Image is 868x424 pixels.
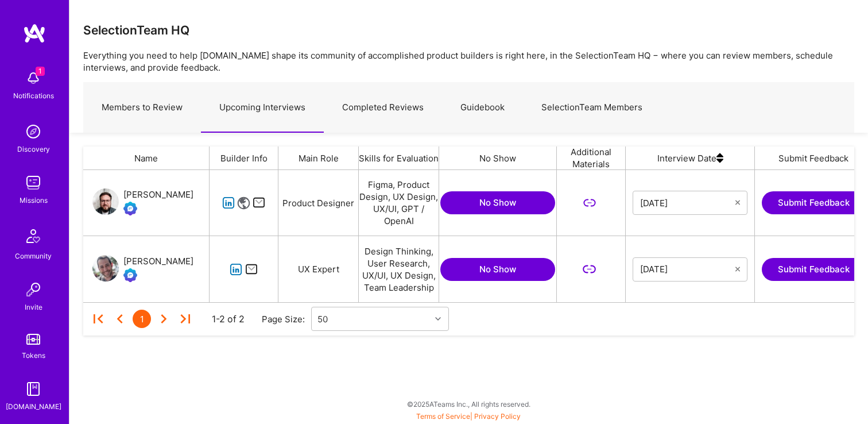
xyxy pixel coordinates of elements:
[22,377,45,400] img: guide book
[22,67,45,90] img: bell
[123,202,137,215] img: Evaluation Call Booked
[83,23,189,37] h3: SelectionTeam HQ
[762,191,865,214] button: Submit Feedback
[22,171,45,194] img: teamwork
[278,170,359,236] div: Product Designer
[440,258,555,281] button: No Show
[359,147,439,169] div: Skills for Evaluation
[253,196,266,210] i: icon Mail
[83,83,201,133] a: Members to Review
[25,301,42,313] div: Invite
[359,170,439,236] div: Figma, Product Design, UX Design, UX/UI, GPT / OpenAI
[439,147,557,169] div: No Show
[22,120,45,143] img: discovery
[245,263,258,276] i: icon Mail
[626,147,755,169] div: Interview Date
[640,264,735,275] input: Select Date...
[716,147,723,169] img: sort
[83,49,854,74] p: Everything you need to help [DOMAIN_NAME] shape its community of accomplished product builders is...
[26,334,40,345] img: tokens
[262,313,311,325] div: Page Size:
[92,255,119,282] img: User Avatar
[22,278,45,301] img: Invite
[36,67,45,76] span: 1
[201,83,324,133] a: Upcoming Interviews
[15,250,52,262] div: Community
[237,196,250,210] i: icon Website
[359,236,439,302] div: Design Thinking, User Research, UX/UI, UX Design, Team Leadership
[22,349,45,361] div: Tokens
[557,147,626,169] div: Additional Materials
[324,83,442,133] a: Completed Reviews
[230,263,243,276] i: icon linkedIn
[83,147,210,169] div: Name
[416,412,470,421] a: Terms of Service
[123,188,193,202] div: [PERSON_NAME]
[640,197,735,209] input: Select Date...
[123,268,137,282] img: Evaluation Call Booked
[23,23,46,44] img: logo
[6,400,61,413] div: [DOMAIN_NAME]
[212,313,245,325] div: 1-2 of 2
[222,196,235,210] i: icon linkedIn
[92,188,193,218] a: User Avatar[PERSON_NAME]Evaluation Call Booked
[474,412,521,421] a: Privacy Policy
[123,255,193,268] div: [PERSON_NAME]
[416,412,521,421] span: |
[133,310,151,328] div: 1
[17,143,50,155] div: Discovery
[317,313,328,325] div: 50
[762,258,865,281] button: Submit Feedback
[92,188,119,215] img: User Avatar
[278,147,359,169] div: Main Role
[13,90,54,102] div: Notifications
[583,263,596,276] i: icon LinkSecondary
[583,196,596,210] i: icon LinkSecondary
[435,316,441,322] i: icon Chevron
[523,83,661,133] a: SelectionTeam Members
[69,390,868,418] div: © 2025 ATeams Inc., All rights reserved.
[440,191,555,214] button: No Show
[20,222,47,250] img: Community
[20,194,48,206] div: Missions
[278,236,359,302] div: UX Expert
[92,255,193,284] a: User Avatar[PERSON_NAME]Evaluation Call Booked
[210,147,278,169] div: Builder Info
[442,83,523,133] a: Guidebook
